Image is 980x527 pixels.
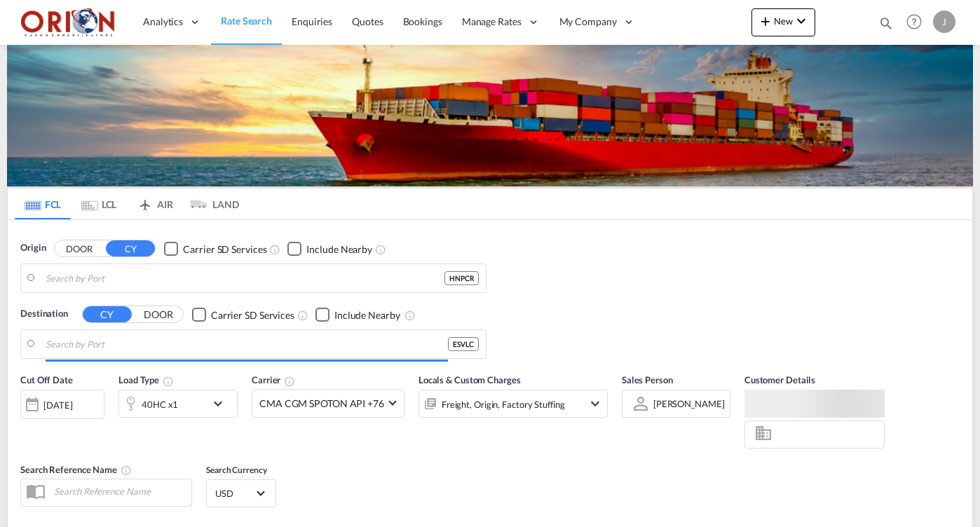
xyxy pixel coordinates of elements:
[20,241,46,255] span: Origin
[462,15,522,29] span: Manage Rates
[127,189,183,219] md-tab-item: AIR
[757,15,810,27] span: New
[118,390,238,418] div: 40HC x1icon-chevron-down
[7,45,973,186] img: LCL+%26+FCL+BACKGROUND.png
[106,240,155,256] button: CY
[292,15,332,27] span: Enquiries
[21,264,486,292] md-input-container: Puerto Cortes, HNPCR
[287,241,372,256] md-checkbox: Checkbox No Ink
[284,376,295,387] md-icon: The selected Trucker/Carrierwill be displayed in the rate results If the rates are from another f...
[418,374,521,385] span: Locals & Custom Charges
[878,15,894,31] md-icon: icon-magnify
[142,395,178,414] div: 40HC x1
[20,307,68,321] span: Destination
[211,308,294,322] div: Carrier SD Services
[744,374,815,385] span: Customer Details
[183,242,266,256] div: Carrier SD Services
[118,374,174,385] span: Load Type
[652,393,726,413] md-select: Sales Person: Juan Lardizabal
[20,417,31,436] md-datepicker: Select
[137,196,154,207] md-icon: icon-airplane
[878,15,894,36] div: icon-magnify
[20,390,104,419] div: [DATE]
[933,11,955,33] div: J
[47,481,191,502] input: Search Reference Name
[20,464,132,475] span: Search Reference Name
[164,241,266,256] md-checkbox: Checkbox No Ink
[163,376,174,387] md-icon: icon-information-outline
[55,241,104,257] button: DOOR
[653,398,725,409] div: [PERSON_NAME]
[920,464,969,516] iframe: Chat
[404,310,416,321] md-icon: Unchecked: Ignores neighbouring ports when fetching rates.Checked : Includes neighbouring ports w...
[269,244,280,255] md-icon: Unchecked: Search for CY (Container Yard) services for all selected carriers.Checked : Search for...
[587,395,604,412] md-icon: icon-chevron-down
[134,307,183,323] button: DOOR
[206,465,267,475] span: Search Currency
[793,13,810,29] md-icon: icon-chevron-down
[221,15,272,27] span: Rate Search
[751,8,815,36] button: icon-plus 400-fgNewicon-chevron-down
[375,244,386,255] md-icon: Unchecked: Ignores neighbouring ports when fetching rates.Checked : Includes neighbouring ports w...
[315,307,400,322] md-checkbox: Checkbox No Ink
[71,189,127,219] md-tab-item: LCL
[46,334,448,355] input: Search by Port
[214,483,268,503] md-select: Select Currency: $ USDUnited States Dollar
[46,268,444,289] input: Search by Port
[902,10,933,35] div: Help
[418,390,608,418] div: Freight Origin Factory Stuffingicon-chevron-down
[210,395,233,412] md-icon: icon-chevron-down
[297,310,308,321] md-icon: Unchecked: Search for CY (Container Yard) services for all selected carriers.Checked : Search for...
[21,330,486,358] md-input-container: Valencia, ESVLC
[444,271,479,285] div: HNPCR
[20,374,73,385] span: Cut Off Date
[121,465,132,476] md-icon: Your search will be saved by the below given name
[15,189,239,219] md-pagination-wrapper: Use the left and right arrow keys to navigate between tabs
[15,189,71,219] md-tab-item: FCL
[259,397,384,411] span: CMA CGM SPOTON API +76
[757,13,774,29] md-icon: icon-plus 400-fg
[902,10,926,34] span: Help
[448,337,479,351] div: ESVLC
[183,189,239,219] md-tab-item: LAND
[352,15,383,27] span: Quotes
[334,308,400,322] div: Include Nearby
[622,374,673,385] span: Sales Person
[43,399,72,411] div: [DATE]
[83,306,132,322] button: CY
[192,307,294,322] md-checkbox: Checkbox No Ink
[306,242,372,256] div: Include Nearby
[559,15,617,29] span: My Company
[21,6,116,38] img: 2c36fa60c4e911ed9fceb5e2556746cc.JPG
[215,487,254,500] span: USD
[403,15,442,27] span: Bookings
[442,395,565,414] div: Freight Origin Factory Stuffing
[143,15,183,29] span: Analytics
[252,374,295,385] span: Carrier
